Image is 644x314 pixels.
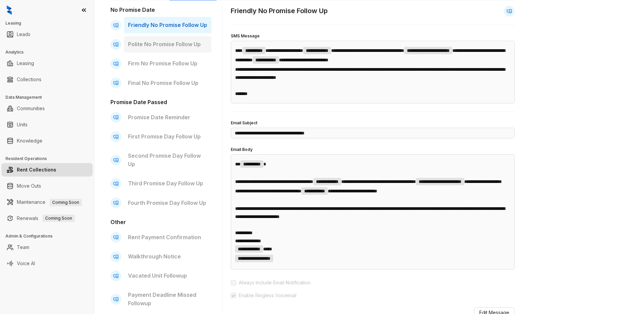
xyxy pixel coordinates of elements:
[17,212,75,225] a: RenewalsComing Soon
[128,152,207,168] p: Second Promise Day Follow Up
[7,5,12,15] img: logo
[17,241,29,254] a: Team
[1,212,93,225] li: Renewals
[110,6,212,14] h3: No Promise Date
[128,291,207,308] p: Payment Deadline Missed Followup
[1,195,93,209] li: Maintenance
[231,147,515,153] h4: Email Body
[5,49,94,55] h3: Analytics
[231,6,328,16] h2: Friendly No Promise Follow Up
[128,252,207,261] p: Walkthrough Notice
[17,73,41,86] a: Collections
[128,233,207,242] p: Rent Payment Confirmation
[50,199,82,206] span: Coming Soon
[128,199,207,207] p: Fourth Promise Day Follow Up
[236,279,313,286] span: Always Include Email Notification
[5,156,94,162] h3: Resident Operations
[17,179,41,193] a: Move Outs
[1,134,93,148] li: Knowledge
[1,163,93,177] li: Rent Collections
[1,102,93,115] li: Communities
[17,102,45,115] a: Communities
[17,57,34,70] a: Leasing
[42,215,75,222] span: Coming Soon
[128,40,207,49] p: Polite No Promise Follow Up
[5,20,94,26] h3: Leasing
[128,132,207,141] p: First Promise Day Follow Up
[231,120,515,126] h4: Email Subject
[128,21,207,29] p: Friendly No Promise Follow Up
[17,257,35,270] a: Voice AI
[1,241,93,254] li: Team
[231,33,515,39] h4: SMS Message
[1,57,93,70] li: Leasing
[110,218,212,226] h3: Other
[17,163,56,177] a: Rent Collections
[1,118,93,131] li: Units
[17,28,30,41] a: Leads
[128,79,207,87] p: Final No Promise Follow Up
[236,292,299,299] span: Enable Ringless Voicemail
[128,179,207,188] p: Third Promise Day Follow Up
[1,257,93,270] li: Voice AI
[1,73,93,86] li: Collections
[128,59,207,68] p: Firm No Promise Follow Up
[17,134,42,148] a: Knowledge
[5,233,94,239] h3: Admin & Configurations
[1,28,93,41] li: Leads
[17,118,28,131] a: Units
[5,94,94,100] h3: Data Management
[128,113,207,122] p: Promise Date Reminder
[1,179,93,193] li: Move Outs
[110,98,212,106] h3: Promise Date Passed
[128,272,207,280] p: Vacated Unit Followup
